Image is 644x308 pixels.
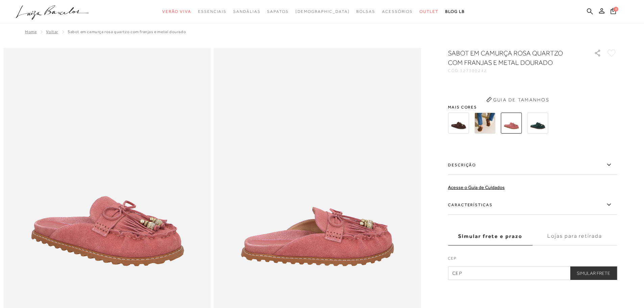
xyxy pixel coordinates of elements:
[382,9,413,14] span: Acessórios
[448,69,583,73] div: CÓD:
[609,7,618,17] button: 0
[448,227,532,245] label: Simular frete e prazo
[532,227,617,245] label: Lojas para retirada
[198,5,226,18] a: categoryNavScreenReaderText
[448,195,617,215] label: Características
[233,9,260,14] span: Sandálias
[356,9,375,14] span: Bolsas
[448,105,617,109] span: Mais cores
[46,29,58,34] a: Voltar
[25,29,37,34] a: Home
[474,113,495,134] img: SABOT EM CAMURÇA CARAMELO COM FRANJAS E METAL DOURADO
[420,5,438,18] a: categoryNavScreenReaderText
[448,48,575,67] h1: SABOT EM CAMURÇA ROSA QUARTZO COM FRANJAS E METAL DOURADO
[382,5,413,18] a: categoryNavScreenReaderText
[162,9,191,14] span: Verão Viva
[420,9,438,14] span: Outlet
[448,255,617,265] label: CEP
[198,9,226,14] span: Essenciais
[295,5,350,18] a: noSubCategoriesText
[460,68,487,73] span: 127300242
[501,113,522,134] img: SABOT EM CAMURÇA ROSA QUARTZO COM FRANJAS E METAL DOURADO
[570,266,617,280] button: Simular Frete
[445,5,465,18] a: BLOG LB
[448,155,617,175] label: Descrição
[295,9,350,14] span: [DEMOGRAPHIC_DATA]
[448,113,469,134] img: SABOT EM CAMURÇA CAFÉ COM FRANJAS E METAL DOURADO
[68,29,186,34] span: SABOT EM CAMURÇA ROSA QUARTZO COM FRANJAS E METAL DOURADO
[527,113,548,134] img: SABOT EM CAMURÇA VERDE ESMERALDA COM FRANJAS E METAL DOURADO
[484,94,551,105] button: Guia de Tamanhos
[445,9,465,14] span: BLOG LB
[267,9,288,14] span: Sapatos
[356,5,375,18] a: categoryNavScreenReaderText
[162,5,191,18] a: categoryNavScreenReaderText
[614,7,618,11] span: 0
[267,5,288,18] a: categoryNavScreenReaderText
[233,5,260,18] a: categoryNavScreenReaderText
[448,266,617,280] input: CEP
[448,185,505,190] a: Acesse o Guia de Cuidados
